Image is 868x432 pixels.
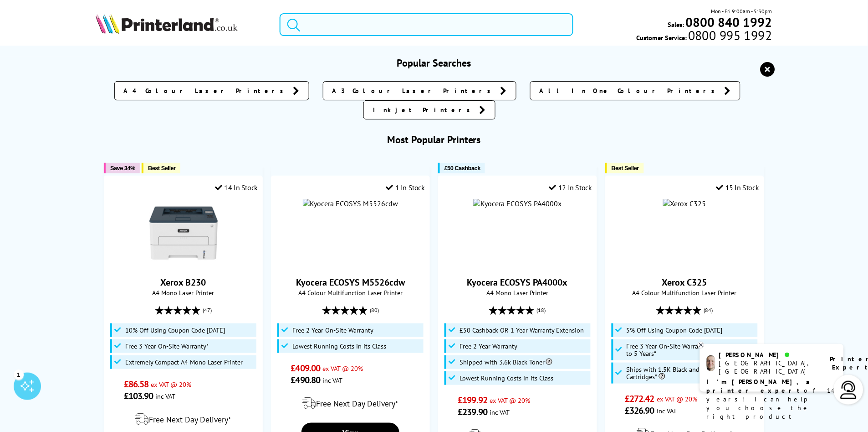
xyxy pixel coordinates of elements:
span: Customer Service: [636,31,772,42]
span: 0800 995 1992 [687,31,772,40]
div: [PERSON_NAME] [719,351,819,359]
span: A3 Colour Laser Printers [332,86,496,95]
span: £326.90 [625,405,655,416]
span: Shipped with 3.6k Black Toner [460,359,552,366]
span: A4 Colour Laser Printers [124,86,289,95]
a: 0800 840 1992 [684,18,772,26]
span: (84) [704,302,713,319]
span: (80) [370,302,379,319]
span: ex VAT @ 20% [657,395,697,403]
img: user-headset-light.svg [840,381,858,399]
a: Inkjet Printers [363,100,495,120]
span: Save 34% [110,165,135,172]
a: A3 Colour Laser Printers [323,81,516,100]
span: Best Seller [148,165,176,172]
div: 1 In Stock [386,183,425,192]
img: Printerland Logo [96,14,238,34]
button: £50 Cashback [438,163,485,173]
b: I'm [PERSON_NAME], a printer expert [707,378,813,395]
span: inc VAT [155,392,175,401]
h3: Most Popular Printers [96,133,772,146]
span: Sales: [668,20,684,29]
a: Xerox B230 [149,260,218,269]
span: £272.42 [625,393,655,405]
a: A4 Colour Laser Printers [114,81,309,100]
span: ex VAT @ 20% [151,380,191,389]
img: Kyocera ECOSYS M5526cdw [303,199,398,208]
span: A4 Colour Multifunction Laser Printer [276,288,425,297]
span: £239.90 [458,406,488,418]
b: 0800 840 1992 [686,14,772,31]
span: 5% Off Using Coupon Code [DATE] [627,327,723,334]
span: inc VAT [322,376,342,385]
img: Xerox C325 [663,199,706,208]
span: A4 Mono Laser Printer [443,288,592,297]
button: Best Seller [142,163,180,173]
span: £86.58 [124,378,149,390]
span: 10% Off Using Coupon Code [DATE] [125,327,225,334]
input: Search product or bra [280,13,573,36]
span: £409.00 [291,362,321,374]
a: Printerland Logo [96,14,268,36]
a: Xerox C325 [662,276,707,288]
span: Inkjet Printers [373,105,475,115]
a: Kyocera ECOSYS PA4000x [467,276,568,288]
span: Free 3 Year On-Site Warranty* [125,343,209,350]
span: ex VAT @ 20% [490,396,530,405]
div: 12 In Stock [549,183,592,192]
span: Mon - Fri 9:00am - 5:30pm [711,7,772,16]
span: inc VAT [490,408,510,416]
span: inc VAT [657,406,677,415]
span: (18) [537,302,546,319]
div: 14 In Stock [215,183,258,192]
span: Free 2 Year Warranty [460,343,517,350]
div: modal_delivery [109,406,258,432]
span: All In One Colour Printers [540,86,720,95]
div: 1 [14,370,24,380]
span: (47) [203,302,212,319]
a: Kyocera ECOSYS M5526cdw [296,276,405,288]
span: Lowest Running Costs in its Class [460,375,553,382]
div: modal_delivery [276,390,425,416]
span: £50 Cashback [444,165,480,172]
div: 15 In Stock [716,183,759,192]
h3: Popular Searches [96,57,772,69]
a: Xerox B230 [161,276,206,288]
div: [GEOGRAPHIC_DATA], [GEOGRAPHIC_DATA] [719,359,819,375]
span: A4 Colour Multifunction Laser Printer [610,288,759,297]
span: Lowest Running Costs in its Class [292,343,386,350]
span: £490.80 [291,374,321,386]
span: £103.90 [124,390,153,402]
span: A4 Mono Laser Printer [109,288,258,297]
button: Save 34% [104,163,140,173]
button: Best Seller [605,163,644,173]
img: Kyocera ECOSYS PA4000x [473,199,562,208]
img: Xerox B230 [149,199,218,267]
span: Extremely Compact A4 Mono Laser Printer [125,359,243,366]
span: Free 2 Year On-Site Warranty [292,327,373,334]
span: Best Seller [612,165,639,172]
a: All In One Colour Printers [530,81,740,100]
span: £199.92 [458,394,488,406]
span: £50 Cashback OR 1 Year Warranty Extension [460,327,584,334]
span: ex VAT @ 20% [322,364,363,373]
img: ashley-livechat.png [707,355,715,371]
p: of 14 years! I can help you choose the right product [707,378,837,421]
span: Ships with 1.5K Black and 1K CMY Toner Cartridges* [627,366,756,380]
span: Free 3 Year On-Site Warranty and Extend up to 5 Years* [627,343,756,357]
